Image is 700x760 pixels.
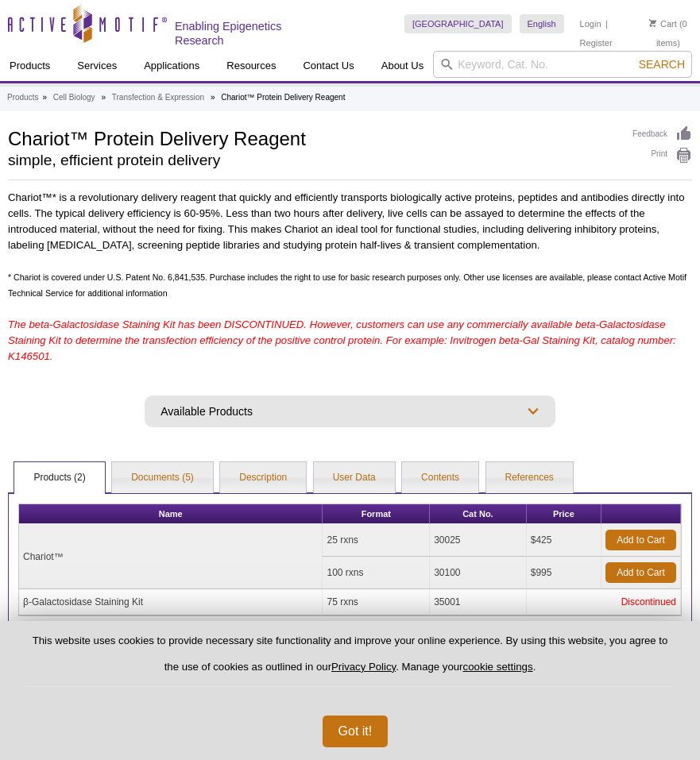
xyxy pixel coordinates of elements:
p: This website uses cookies to provide necessary site functionality and improve your online experie... [25,634,675,687]
a: English [520,14,564,33]
a: Resources [217,51,285,81]
li: » [42,93,47,102]
a: User Data [314,462,395,494]
a: Register [580,37,613,48]
button: Got it! [323,716,389,747]
td: 30100 [430,557,527,589]
span: * Chariot is covered under U.S. Patent No. 6,841,535. Purchase includes the right to use for basi... [8,272,686,298]
li: (0 items) [644,14,692,52]
a: Services [68,51,126,81]
th: Format [323,504,430,524]
img: Your Cart [649,19,656,27]
p: Chariot™* is a revolutionary delivery reagent that quickly and efficiently transports biologicall... [8,190,692,253]
th: Name [19,504,323,524]
h2: simple, efficient protein delivery [8,153,617,168]
li: | [605,14,608,33]
a: Products (2) [14,462,104,494]
a: Contact Us [293,51,363,81]
a: Contents [402,462,478,494]
td: Chariot™ [19,524,323,589]
a: [GEOGRAPHIC_DATA] [404,14,512,33]
button: Search [634,57,690,71]
td: $995 [527,557,601,589]
a: Description [220,462,306,494]
a: Documents (5) [112,462,213,494]
a: Cell Biology [53,91,95,105]
a: Add to Cart [605,562,676,583]
a: Print [632,147,692,164]
a: About Us [372,51,433,81]
input: Keyword, Cat. No. [433,51,692,78]
td: $425 [527,524,601,557]
td: 75 rxns [323,589,430,615]
th: Price [527,504,601,524]
li: » [211,93,215,102]
button: cookie settings [462,661,532,673]
td: 35001 [430,589,527,615]
a: Cart [649,18,677,29]
td: 25 rxns [323,524,430,557]
a: References [486,462,573,494]
a: Feedback [632,125,692,143]
a: Transfection & Expression [112,91,204,105]
li: Chariot™ Protein Delivery Reagent [221,93,345,102]
li: » [101,93,106,102]
a: Privacy Policy [331,661,396,673]
a: Applications [134,51,209,81]
a: Add to Cart [605,530,676,550]
td: β-Galactosidase Staining Kit [19,589,323,615]
td: 100 rxns [323,557,430,589]
td: Discontinued [527,589,681,615]
th: Cat No. [430,504,527,524]
span: Search [639,58,685,71]
td: 30025 [430,524,527,557]
h2: Enabling Epigenetics Research [175,19,303,48]
a: Products [7,91,38,105]
a: Login [580,18,601,29]
span: The beta-Galactosidase Staining Kit has been DISCONTINUED. However, customers can use any commerc... [8,318,676,362]
h1: Chariot™ Protein Delivery Reagent [8,125,617,149]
